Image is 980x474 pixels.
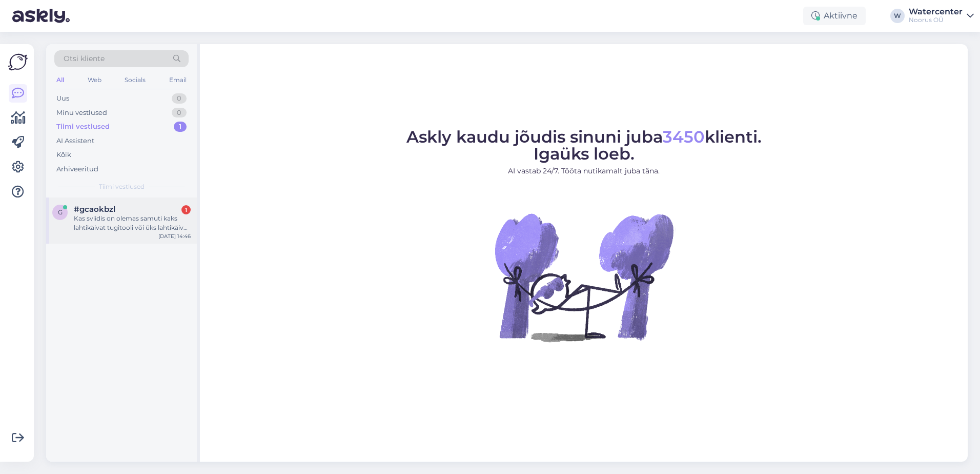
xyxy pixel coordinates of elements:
[172,108,187,118] div: 0
[99,182,145,191] span: Tiimi vestlused
[74,214,191,232] div: Kas sviidis on olemas samuti kaks lahtikäivat tugitooli või üks lahtikäiv diivan ja siis saaks si...
[663,127,705,147] span: 3450
[64,53,105,64] span: Otsi kliente
[909,8,963,16] div: Watercenter
[54,73,66,87] div: All
[56,122,110,132] div: Tiimi vestlused
[86,73,104,87] div: Web
[492,185,676,369] img: No Chat active
[909,8,974,24] a: WatercenterNoorus OÜ
[167,73,189,87] div: Email
[909,16,963,24] div: Noorus OÜ
[8,52,28,72] img: Askly Logo
[58,208,63,216] span: g
[56,108,107,118] div: Minu vestlused
[56,93,69,104] div: Uus
[172,93,187,104] div: 0
[181,205,191,214] div: 1
[406,166,762,176] p: AI vastab 24/7. Tööta nutikamalt juba täna.
[122,73,148,87] div: Socials
[56,164,98,174] div: Arhiveeritud
[406,127,762,164] span: Askly kaudu jõudis sinuni juba klienti. Igaüks loeb.
[174,122,187,132] div: 1
[56,136,94,146] div: AI Assistent
[74,205,115,214] span: #gcaokbzl
[56,150,71,160] div: Kõik
[158,232,191,240] div: [DATE] 14:46
[803,7,866,25] div: Aktiivne
[890,9,905,23] div: W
